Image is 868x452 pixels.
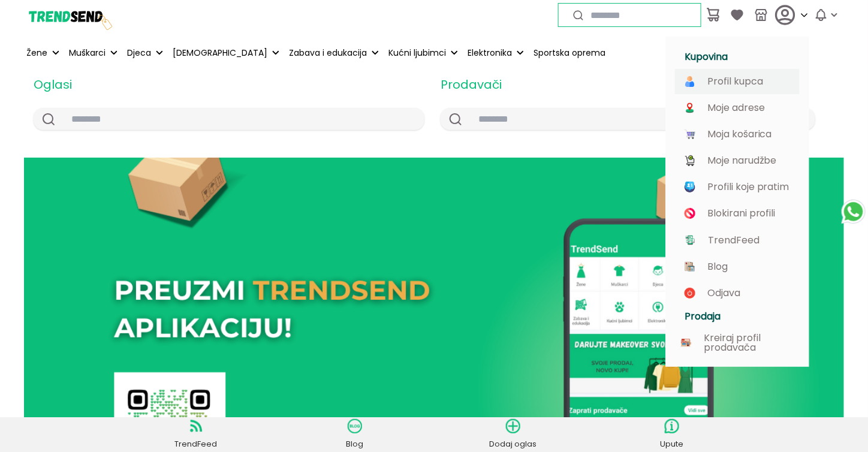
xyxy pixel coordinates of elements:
[685,51,795,63] h1: Kupovina
[289,47,367,59] p: Zabava i edukacija
[707,288,740,299] p: Odjava
[685,208,695,219] img: image
[685,261,790,272] a: Blog
[707,76,763,87] p: Profil kupca
[173,47,267,59] p: [DEMOGRAPHIC_DATA]
[685,129,695,140] img: image
[328,419,382,450] a: Blog
[127,47,151,59] p: Djeca
[685,234,696,246] img: image
[707,261,728,272] p: Blog
[287,40,381,66] button: Zabava i edukacija
[441,76,815,94] h2: Prodavači
[468,47,512,59] p: Elektronika
[169,438,223,450] p: TrendFeed
[685,234,790,246] a: TrendFeed
[685,155,695,166] img: image
[707,103,765,113] p: Moje adrese
[685,182,695,192] img: image
[685,261,695,272] img: image
[531,40,608,66] a: Sportska oprema
[707,208,776,219] p: Blokirani profili
[685,76,695,87] img: image
[170,40,282,66] button: [DEMOGRAPHIC_DATA]
[707,155,777,166] p: Moje narudžbe
[685,129,790,140] a: Moja košarica
[685,208,790,219] a: Blokirani profili
[328,438,382,450] p: Blog
[24,40,62,66] button: Žene
[69,47,106,59] p: Muškarci
[680,333,795,352] a: Kreiraj profil prodavača
[685,103,695,113] img: image
[685,76,790,87] a: Profil kupca
[67,40,120,66] button: Muškarci
[707,182,789,192] p: Profili koje pratim
[645,419,699,450] a: Upute
[645,438,699,450] p: Upute
[386,40,460,66] button: Kućni ljubimci
[680,337,692,349] img: image
[685,311,795,323] h1: Prodaja
[169,419,223,450] a: TrendFeed
[34,76,424,94] h2: Oglasi
[685,182,790,192] a: Profili koje pratim
[465,40,526,66] button: Elektronika
[26,47,47,59] p: Žene
[125,40,165,66] button: Djeca
[685,288,695,299] img: image
[685,155,790,166] a: Moje narudžbe
[388,47,446,59] p: Kućni ljubimci
[708,235,759,246] p: TrendFeed
[685,103,790,113] a: Moje adrese
[704,333,795,352] p: Kreiraj profil prodavača
[486,419,540,450] a: Dodaj oglas
[486,438,540,450] p: Dodaj oglas
[707,129,772,140] p: Moja košarica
